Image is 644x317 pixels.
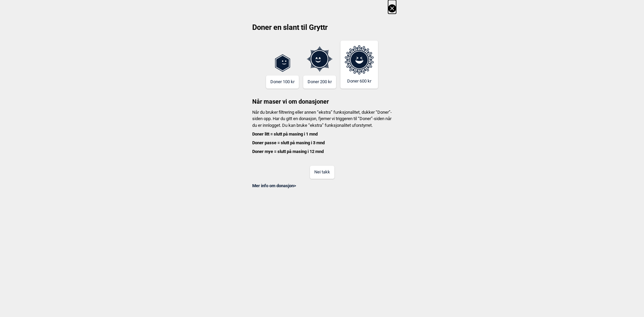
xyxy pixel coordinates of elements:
b: Doner mye = slutt på masing i 12 mnd [252,149,324,154]
button: Doner 200 kr [303,75,336,89]
h3: Når maser vi om donasjoner [248,89,396,106]
b: Doner litt = slutt på masing i 1 mnd [252,131,318,137]
p: Når du bruker filtrering eller annen “ekstra” funksjonalitet, dukker “Doner”-siden opp. Har du gi... [248,109,396,155]
button: Nei takk [310,166,334,179]
b: Doner passe = slutt på masing i 3 mnd [252,140,325,145]
a: Mer info om donasjon> [252,183,296,188]
button: Doner 100 kr [266,75,299,89]
h2: Doner en slant til Gryttr [248,22,396,37]
button: Doner 600 kr [340,41,378,89]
